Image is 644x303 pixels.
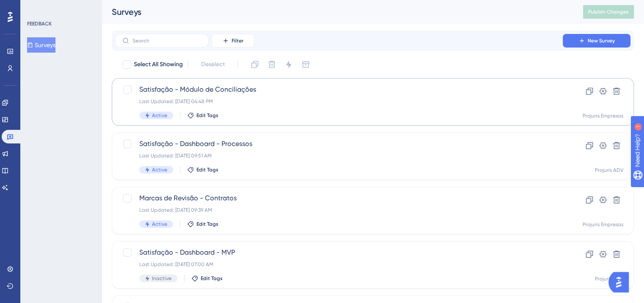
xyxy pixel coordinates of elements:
[152,221,167,227] span: Active
[152,166,167,173] span: Active
[191,275,223,282] button: Edit Tags
[152,275,171,282] span: Inactive
[583,221,623,228] div: Projuris Empresas
[588,37,615,44] span: New Survey
[20,2,53,12] span: Need Help?
[232,37,243,44] span: Filter
[187,166,218,173] button: Edit Tags
[139,139,539,149] span: Satisfação - Dashboard - Processos
[588,8,629,15] span: Publish Changes
[139,261,539,268] div: Last Updated: [DATE] 07:00 AM
[112,6,562,18] div: Surveys
[187,221,218,227] button: Edit Tags
[595,275,623,282] div: Projuris ADV
[139,193,539,203] span: Marcas de Revisão - Contratos
[595,167,623,174] div: Projuris ADV
[133,38,201,44] input: Search
[563,34,630,48] button: New Survey
[152,112,167,119] span: Active
[139,98,539,105] div: Last Updated: [DATE] 04:48 PM
[139,247,539,258] span: Satisfação - Dashboard - MVP
[27,20,52,27] div: FEEDBACK
[139,207,539,213] div: Last Updated: [DATE] 09:39 AM
[139,84,539,95] span: Satisfação - Módulo de Conciliações
[583,112,623,119] div: Projuris Empresas
[608,269,634,295] iframe: UserGuiding AI Assistant Launcher
[201,59,225,70] span: Deselect
[27,37,55,53] button: Surveys
[583,5,634,19] button: Publish Changes
[193,57,232,72] button: Deselect
[196,221,218,227] span: Edit Tags
[187,112,218,119] button: Edit Tags
[59,4,61,11] div: 1
[196,112,218,119] span: Edit Tags
[134,59,183,70] span: Select All Showing
[139,152,539,159] div: Last Updated: [DATE] 09:51 AM
[196,166,218,173] span: Edit Tags
[212,34,254,48] button: Filter
[201,275,223,282] span: Edit Tags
